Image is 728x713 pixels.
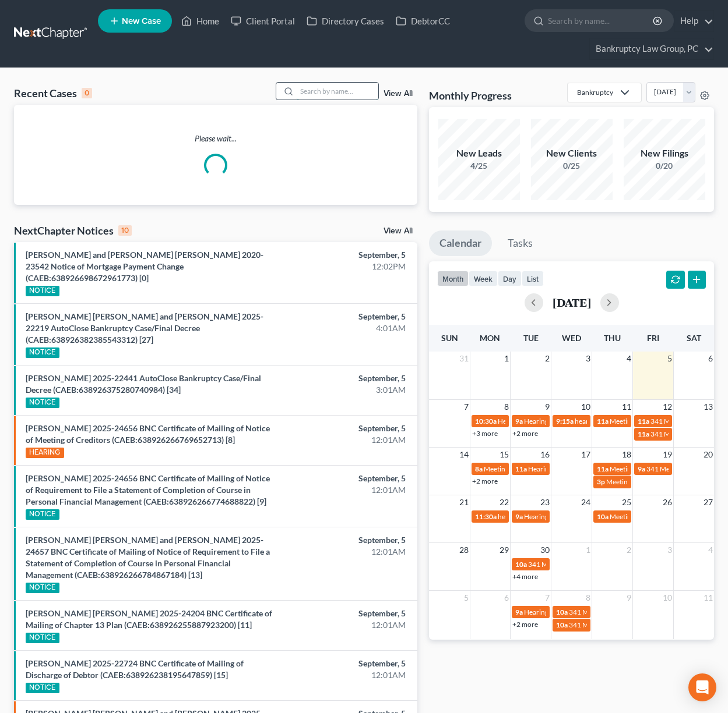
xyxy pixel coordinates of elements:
[497,230,543,256] a: Tasks
[225,10,301,31] a: Client Portal
[512,572,538,581] a: +4 more
[522,271,544,286] button: list
[666,543,673,557] span: 3
[498,543,510,557] span: 29
[472,477,498,485] a: +2 more
[662,495,673,509] span: 26
[580,400,592,414] span: 10
[562,333,581,343] span: Wed
[441,333,458,343] span: Sun
[287,249,406,261] div: September, 5
[287,434,406,446] div: 12:01AM
[638,464,645,473] span: 9a
[118,225,132,236] div: 10
[463,591,470,605] span: 5
[539,495,551,509] span: 23
[515,560,527,569] span: 10a
[287,384,406,396] div: 3:01AM
[625,352,632,366] span: 4
[469,271,498,286] button: week
[604,333,621,343] span: Thu
[624,147,705,160] div: New Filings
[26,473,270,506] a: [PERSON_NAME] 2025-24656 BNC Certificate of Mailing of Notice of Requirement to File a Statement ...
[438,160,520,172] div: 4/25
[638,417,649,425] span: 11a
[503,591,510,605] span: 6
[569,608,674,616] span: 341 Meeting for [PERSON_NAME]
[597,464,609,473] span: 11a
[621,400,632,414] span: 11
[662,400,673,414] span: 12
[528,560,702,569] span: 341 Meeting for [PERSON_NAME] and [PERSON_NAME]
[175,10,225,31] a: Home
[503,400,510,414] span: 8
[539,448,551,462] span: 16
[556,608,568,616] span: 10a
[26,448,64,458] div: HEARING
[498,417,645,425] span: Hearing for [PERSON_NAME] [PERSON_NAME]
[548,10,655,31] input: Search by name...
[707,352,714,366] span: 6
[515,512,523,521] span: 9a
[531,160,613,172] div: 0/25
[515,608,523,616] span: 9a
[585,591,592,605] span: 8
[625,591,632,605] span: 9
[475,417,497,425] span: 10:30a
[26,311,263,345] a: [PERSON_NAME] [PERSON_NAME] and [PERSON_NAME] 2025-22219 AutoClose Bankruptcy Case/Final Decree (...
[498,495,510,509] span: 22
[26,398,59,408] div: NOTICE
[438,147,520,160] div: New Leads
[531,147,613,160] div: New Clients
[597,417,609,425] span: 11a
[647,333,659,343] span: Fri
[287,473,406,484] div: September, 5
[553,296,591,308] h2: [DATE]
[390,10,456,31] a: DebtorCC
[702,591,714,605] span: 11
[539,543,551,557] span: 30
[26,608,272,630] a: [PERSON_NAME] [PERSON_NAME] 2025-24204 BNC Certificate of Mailing of Chapter 13 Plan (CAEB:638926...
[287,484,406,496] div: 12:01AM
[26,658,244,680] a: [PERSON_NAME] 2025-22724 BNC Certificate of Mailing of Discharge of Debtor (CAEB:6389262381956478...
[26,509,59,520] div: NOTICE
[458,543,470,557] span: 28
[287,423,406,434] div: September, 5
[544,400,551,414] span: 9
[585,543,592,557] span: 1
[287,546,406,558] div: 12:01AM
[638,430,649,438] span: 11a
[429,88,512,102] h3: Monthly Progress
[523,333,539,343] span: Tue
[688,673,716,701] div: Open Intercom Messenger
[82,88,92,98] div: 0
[287,311,406,322] div: September, 5
[707,543,714,557] span: 4
[122,17,161,26] span: New Case
[590,38,713,59] a: Bankruptcy Law Group, PC
[287,373,406,384] div: September, 5
[287,608,406,619] div: September, 5
[556,417,574,425] span: 9:15a
[287,619,406,631] div: 12:01AM
[437,271,469,286] button: month
[687,333,701,343] span: Sat
[472,429,498,438] a: +3 more
[544,591,551,605] span: 7
[14,133,417,144] p: Please wait...
[702,448,714,462] span: 20
[512,620,538,629] a: +2 more
[26,423,270,445] a: [PERSON_NAME] 2025-24656 BNC Certificate of Mailing of Notice of Meeting of Creditors (CAEB:63892...
[674,10,713,31] a: Help
[287,669,406,681] div: 12:01AM
[287,658,406,669] div: September, 5
[297,83,378,100] input: Search by name...
[498,271,522,286] button: day
[26,583,59,593] div: NOTICE
[597,512,609,521] span: 10a
[498,448,510,462] span: 15
[429,230,492,256] a: Calendar
[26,683,59,693] div: NOTICE
[26,347,59,358] div: NOTICE
[524,608,684,616] span: Hearing for [PERSON_NAME] and [PERSON_NAME]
